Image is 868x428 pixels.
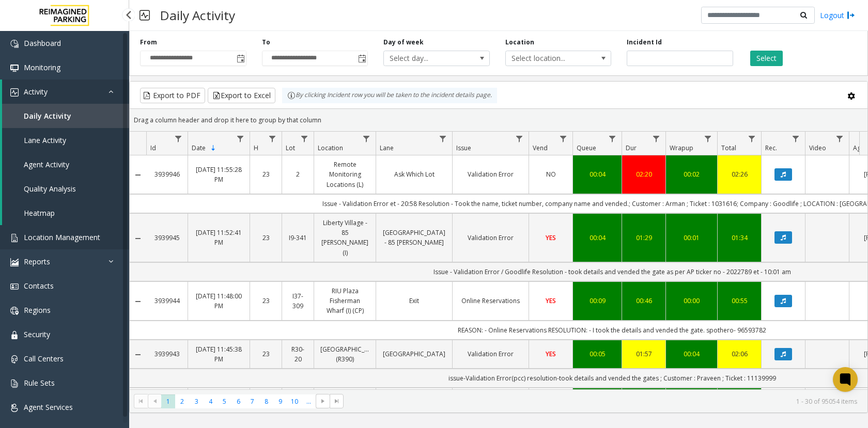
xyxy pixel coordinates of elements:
[745,132,759,146] a: Total Filter Menu
[380,144,394,152] span: Lane
[459,349,522,359] a: Validation Error
[320,160,369,189] a: Remote Monitoring Locations (L)
[535,169,566,179] a: NO
[150,144,156,152] span: Id
[161,394,175,408] span: Page 1
[672,296,711,306] div: 00:00
[724,349,755,359] a: 02:06
[672,169,711,179] a: 00:02
[24,305,51,315] span: Regions
[256,233,275,243] a: 23
[254,144,258,152] span: H
[535,296,566,306] a: YES
[579,349,615,359] div: 00:05
[10,355,19,363] img: 'icon'
[606,132,619,146] a: Queue Filter Menu
[288,394,302,408] span: Page 10
[24,208,55,218] span: Heatmap
[820,10,855,21] a: Logout
[847,10,855,21] img: logout
[320,286,369,316] a: RIU Plaza Fisherman Wharf (I) (CP)
[535,349,566,359] a: YES
[256,349,275,359] a: 23
[140,88,205,103] button: Export to PDF
[24,87,48,97] span: Activity
[24,329,50,339] span: Security
[152,233,181,243] a: 3939945
[194,291,243,311] a: [DATE] 11:48:00 PM
[2,80,129,104] a: Activity
[302,394,316,408] span: Page 11
[24,62,60,72] span: Monitoring
[288,291,307,311] a: I37-309
[10,282,19,291] img: 'icon'
[10,307,19,315] img: 'icon'
[809,144,826,152] span: Video
[245,394,259,408] span: Page 7
[535,233,566,243] a: YES
[10,40,19,48] img: 'icon'
[833,132,847,146] a: Video Filter Menu
[670,144,693,152] span: Wrapup
[513,132,526,146] a: Issue Filter Menu
[10,88,19,97] img: 'icon'
[194,344,243,364] a: [DATE] 11:45:38 PM
[287,91,296,100] img: infoIcon.svg
[577,144,596,152] span: Queue
[24,257,50,266] span: Reports
[724,169,755,179] a: 02:26
[436,132,450,146] a: Lane Filter Menu
[628,169,659,179] a: 02:20
[155,3,240,28] h3: Daily Activity
[24,184,76,194] span: Quality Analysis
[330,394,344,408] span: Go to the last page
[2,177,129,201] a: Quality Analysis
[24,232,100,242] span: Location Management
[24,281,54,291] span: Contacts
[139,3,150,28] img: pageIcon
[288,169,307,179] a: 2
[546,350,556,358] span: YES
[556,132,570,146] a: Vend Filter Menu
[546,233,556,242] span: YES
[218,394,231,408] span: Page 5
[701,132,715,146] a: Wrapup Filter Menu
[10,234,19,242] img: 'icon'
[383,38,424,47] label: Day of week
[546,170,556,179] span: NO
[192,144,206,152] span: Date
[333,397,341,405] span: Go to the last page
[672,349,711,359] a: 00:04
[628,349,659,359] a: 01:57
[2,201,129,225] a: Heatmap
[286,144,295,152] span: Lot
[262,38,270,47] label: To
[256,296,275,306] a: 23
[2,152,129,177] a: Agent Activity
[130,111,867,129] div: Drag a column header and drop it here to group by that column
[456,144,471,152] span: Issue
[627,38,662,47] label: Incident Id
[320,344,369,364] a: [GEOGRAPHIC_DATA] (R390)
[130,297,146,306] a: Collapse Details
[10,331,19,339] img: 'icon'
[190,394,204,408] span: Page 3
[130,171,146,179] a: Collapse Details
[459,169,522,179] a: Validation Error
[724,296,755,306] a: 00:55
[765,144,777,152] span: Rec.
[140,38,157,47] label: From
[628,296,659,306] a: 00:46
[628,233,659,243] a: 01:29
[24,402,73,412] span: Agent Services
[194,165,243,184] a: [DATE] 11:55:28 PM
[273,394,287,408] span: Page 9
[319,397,327,405] span: Go to the next page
